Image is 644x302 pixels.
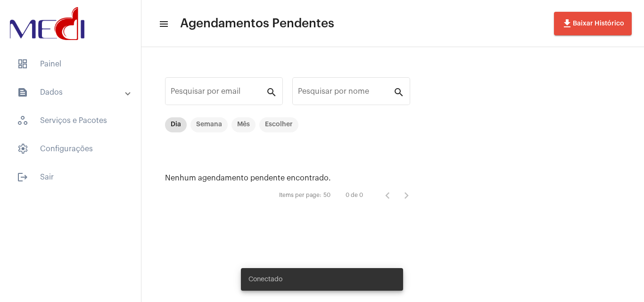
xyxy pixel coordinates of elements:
span: Baixar Histórico [561,20,624,27]
mat-chip: Escolher [259,117,298,132]
span: Nenhum agendamento pendente encontrado. [165,174,331,182]
span: Sair [9,166,132,188]
mat-icon: file_download [561,18,573,29]
span: sidenav icon [17,58,28,70]
mat-panel-title: Dados [17,87,126,98]
span: Painel [9,53,132,75]
button: Página anterior [378,186,397,205]
span: Conectado [248,275,282,284]
input: Pesquisar por email [171,89,266,98]
button: Baixar Histórico [554,12,632,35]
span: Serviços e Pacotes [9,109,132,132]
span: Configurações [9,138,132,160]
div: 50 [323,192,330,198]
mat-chip: Mês [231,117,256,132]
mat-icon: sidenav icon [17,87,28,98]
button: Próxima página [397,186,416,205]
mat-icon: search [266,86,277,98]
span: sidenav icon [17,143,28,155]
mat-expansion-panel-header: sidenav iconDados [6,81,141,104]
div: 0 de 0 [346,192,363,198]
img: d3a1b5fa-500b-b90f-5a1c-719c20e9830b.png [8,5,87,42]
mat-icon: sidenav icon [17,171,28,183]
div: Items per page: [279,192,322,198]
mat-chip: Dia [165,117,187,132]
mat-icon: sidenav icon [158,18,168,30]
span: Agendamentos Pendentes [180,16,334,31]
mat-icon: search [393,86,405,98]
mat-chip: Semana [190,117,228,132]
span: sidenav icon [17,115,28,126]
input: Pesquisar por nome [298,89,393,98]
